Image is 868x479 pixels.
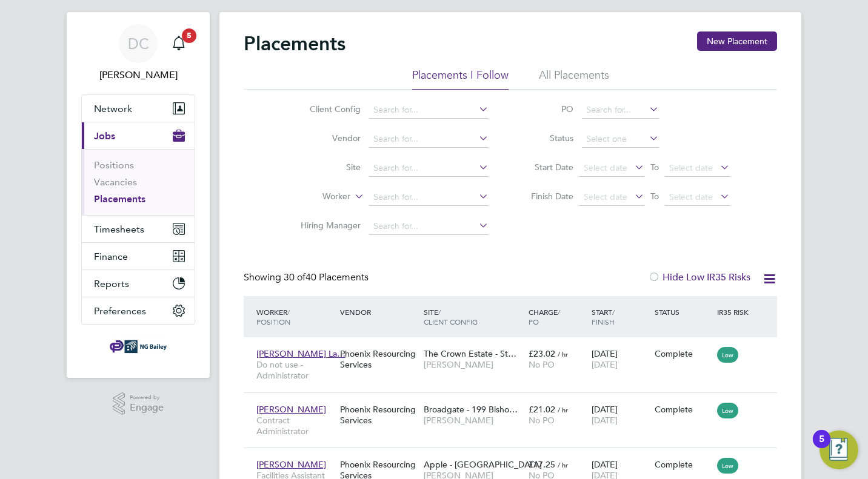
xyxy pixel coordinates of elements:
span: / PO [529,307,560,326]
input: Search for... [369,160,489,177]
div: Charge [526,301,589,332]
a: [PERSON_NAME]Contract AdministratorPhoenix Resourcing ServicesBroadgate - 199 Bisho…[PERSON_NAME]... [253,397,777,408]
input: Search for... [369,131,489,148]
div: Jobs [82,149,195,215]
span: Timesheets [94,223,144,235]
div: [DATE] [589,398,652,432]
span: 40 Placements [284,271,369,283]
span: DC [128,36,149,51]
div: Site [421,301,526,332]
span: Select date [584,191,627,202]
span: Select date [669,162,713,173]
span: [DATE] [592,415,618,426]
label: Finish Date [519,191,573,202]
span: / Client Config [424,307,478,326]
span: [PERSON_NAME] [256,459,326,470]
input: Search for... [369,189,489,206]
label: Client Config [291,104,361,114]
button: Network [82,95,195,122]
span: Preferences [94,305,146,317]
label: Hiring Manager [291,220,361,231]
a: 5 [167,24,191,63]
span: Apple - [GEOGRAPHIC_DATA] [424,459,542,470]
span: Contract Administrator [256,415,334,437]
span: Low [717,403,738,418]
button: Reports [82,270,195,297]
nav: Main navigation [67,12,210,378]
div: [DATE] [589,342,652,376]
label: Hide Low IR35 Risks [648,271,750,283]
span: [PERSON_NAME] [256,404,326,415]
a: Vacancies [94,176,137,188]
span: / hr [558,349,568,358]
label: Worker [281,191,350,203]
span: £21.02 [529,404,555,415]
div: Complete [655,459,712,470]
span: / Finish [592,307,615,326]
span: [DATE] [592,359,618,370]
a: [PERSON_NAME] La…Do not use - AdministratorPhoenix Resourcing ServicesThe Crown Estate - St…[PERS... [253,342,777,352]
span: / Position [256,307,290,326]
input: Search for... [582,102,659,119]
input: Search for... [369,102,489,119]
label: Site [291,162,361,173]
span: Danielle Cole [81,68,195,82]
div: Complete [655,348,712,359]
span: [PERSON_NAME] [424,359,522,370]
span: The Crown Estate - St… [424,348,516,359]
button: Jobs [82,122,195,149]
span: Finance [94,251,128,262]
span: To [647,188,663,204]
span: £17.25 [529,459,555,470]
a: Go to home page [81,337,195,356]
span: [PERSON_NAME] La… [256,348,346,359]
span: To [647,159,663,175]
span: [PERSON_NAME] [424,415,522,426]
div: Worker [253,301,337,332]
span: 5 [182,28,196,43]
span: Broadgate - 199 Bisho… [424,404,518,415]
label: Vendor [291,133,361,144]
button: Finance [82,243,195,269]
span: Select date [669,191,713,202]
div: Phoenix Resourcing Services [337,342,421,376]
a: [PERSON_NAME]Facilities AssistantPhoenix Resourcing ServicesApple - [GEOGRAPHIC_DATA][PERSON_NAME... [253,452,777,463]
span: 30 of [284,271,305,283]
li: All Placements [539,68,609,90]
a: DC[PERSON_NAME] [81,24,195,82]
label: Start Date [519,162,573,173]
div: IR35 Risk [714,301,756,323]
input: Select one [582,131,659,148]
span: Reports [94,278,129,289]
span: £23.02 [529,348,555,359]
span: No PO [529,415,555,426]
span: Powered by [130,392,164,403]
span: Select date [584,162,627,173]
div: Vendor [337,301,421,323]
button: Open Resource Center, 5 new notifications [820,431,858,469]
a: Positions [94,159,134,171]
div: Start [589,301,652,332]
div: Complete [655,404,712,415]
span: Do not use - Administrator [256,359,334,381]
span: Low [717,347,738,363]
span: / hr [558,405,568,414]
h2: Placements [244,31,346,56]
label: PO [519,104,573,114]
span: Low [717,458,738,474]
div: 5 [819,439,824,455]
img: ngbailey-logo-retina.png [110,337,167,356]
span: Jobs [94,130,115,142]
li: Placements I Follow [412,68,509,90]
button: Preferences [82,297,195,324]
a: Powered byEngage [113,392,164,415]
span: Network [94,103,132,114]
span: Engage [130,403,164,413]
div: Showing [244,271,371,284]
div: Phoenix Resourcing Services [337,398,421,432]
label: Status [519,133,573,144]
a: Placements [94,193,145,205]
span: No PO [529,359,555,370]
input: Search for... [369,218,489,235]
button: New Placement [697,31,777,51]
